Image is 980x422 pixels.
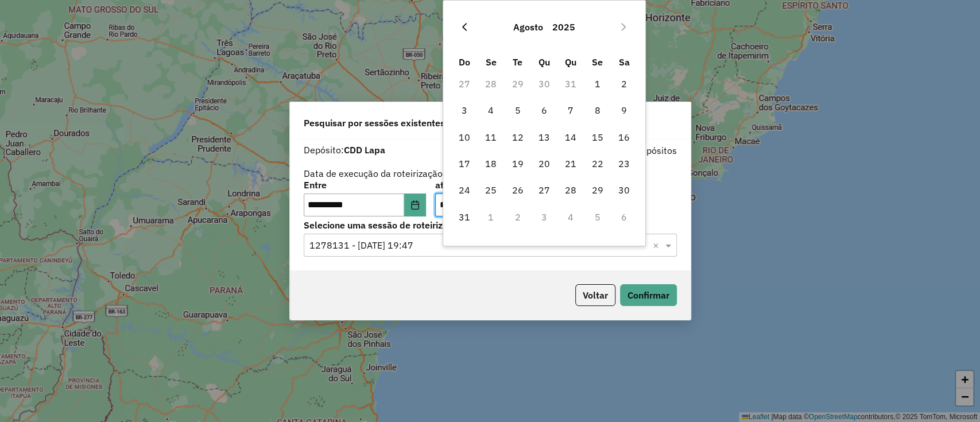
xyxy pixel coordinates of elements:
span: 24 [453,179,476,202]
span: 3 [453,99,476,122]
span: 17 [453,152,476,175]
span: 30 [613,179,636,202]
span: 23 [613,152,636,175]
td: 31 [451,204,477,230]
span: 4 [479,99,502,122]
td: 7 [557,97,584,123]
span: Clear all [653,238,663,252]
label: Data de execução da roteirização: [304,167,446,180]
td: 14 [557,124,584,150]
label: Depósito: [304,143,385,157]
td: 6 [531,97,557,123]
td: 11 [478,124,504,150]
span: Te [513,56,522,68]
td: 1 [478,204,504,230]
span: 22 [586,152,609,175]
span: 9 [613,99,636,122]
td: 19 [504,150,530,177]
td: 27 [451,71,477,97]
td: 5 [504,97,530,123]
td: 29 [584,177,610,203]
td: 5 [584,204,610,230]
td: 28 [478,71,504,97]
td: 23 [611,150,637,177]
button: Next Month [614,18,633,36]
td: 26 [504,177,530,203]
span: 16 [613,126,636,149]
td: 28 [557,177,584,203]
td: 9 [611,97,637,123]
button: Previous Month [455,18,474,36]
span: Do [459,56,470,68]
span: 21 [559,152,582,175]
td: 4 [478,97,504,123]
span: Se [592,56,603,68]
td: 24 [451,177,477,203]
span: Qu [565,56,576,68]
td: 4 [557,204,584,230]
span: 27 [533,179,556,202]
td: 6 [611,204,637,230]
span: 28 [559,179,582,202]
span: 7 [559,99,582,122]
td: 18 [478,150,504,177]
span: 20 [533,152,556,175]
td: 30 [531,71,557,97]
td: 20 [531,150,557,177]
span: Sa [618,56,629,68]
button: Choose Year [548,13,580,41]
span: 2 [613,72,636,95]
span: 25 [479,179,502,202]
td: 10 [451,124,477,150]
span: Pesquisar por sessões existentes [304,116,445,130]
td: 30 [611,177,637,203]
button: Choose Date [404,193,426,216]
td: 16 [611,124,637,150]
span: 15 [586,126,609,149]
span: Qu [539,56,550,68]
span: 31 [453,206,476,229]
span: 13 [533,126,556,149]
span: 29 [586,179,609,202]
td: 15 [584,124,610,150]
span: 12 [506,126,529,149]
button: Voltar [575,284,615,306]
td: 1 [584,71,610,97]
label: Entre [304,178,426,192]
span: 6 [533,99,556,122]
span: 19 [506,152,529,175]
td: 2 [504,204,530,230]
td: 13 [531,124,557,150]
span: 18 [479,152,502,175]
td: 31 [557,71,584,97]
span: Se [486,56,497,68]
span: 5 [506,99,529,122]
span: 1 [586,72,609,95]
td: 17 [451,150,477,177]
td: 21 [557,150,584,177]
td: 29 [504,71,530,97]
strong: CDD Lapa [344,144,385,156]
td: 27 [531,177,557,203]
td: 3 [531,204,557,230]
button: Confirmar [620,284,677,306]
label: até [435,178,557,192]
label: Selecione uma sessão de roteirização: [304,218,677,232]
span: 11 [479,126,502,149]
span: 8 [586,99,609,122]
span: 14 [559,126,582,149]
td: 3 [451,97,477,123]
td: 8 [584,97,610,123]
span: 26 [506,179,529,202]
td: 22 [584,150,610,177]
button: Choose Month [509,13,548,41]
td: 12 [504,124,530,150]
td: 25 [478,177,504,203]
td: 2 [611,71,637,97]
span: 10 [453,126,476,149]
